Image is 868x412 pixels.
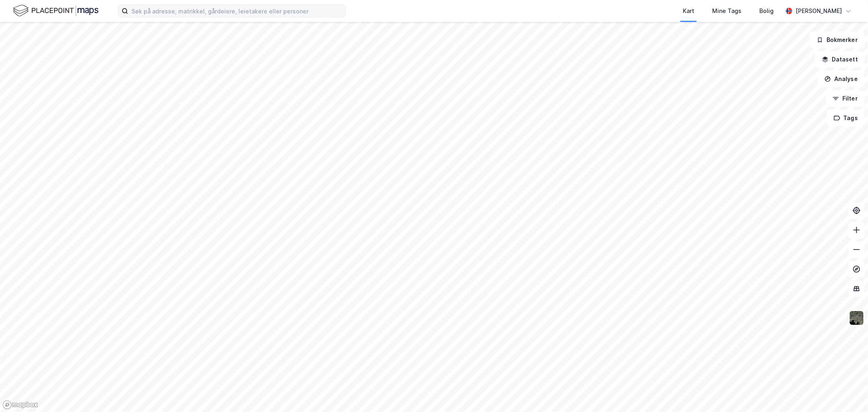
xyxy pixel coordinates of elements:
div: Kontrollprogram for chat [827,373,868,412]
img: logo.f888ab2527a4732fd821a326f86c7f29.svg [13,4,98,18]
div: Kart [683,6,694,16]
iframe: Chat Widget [827,373,868,412]
div: Bolig [759,6,774,16]
div: Mine Tags [712,6,741,16]
input: Søk på adresse, matrikkel, gårdeiere, leietakere eller personer [128,5,345,17]
div: [PERSON_NAME] [796,6,842,16]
